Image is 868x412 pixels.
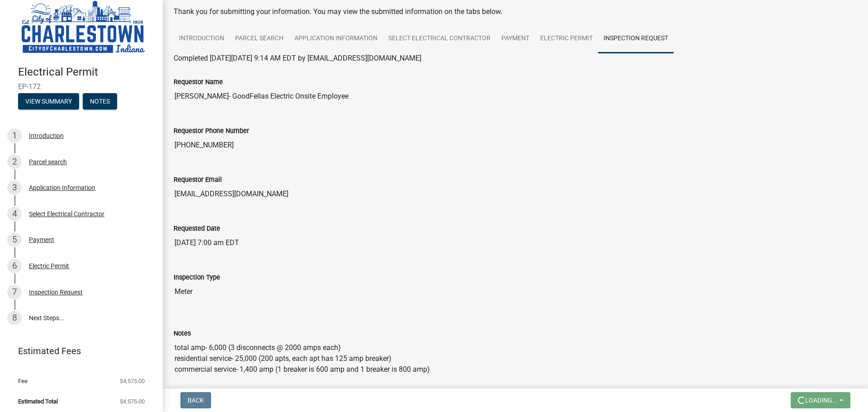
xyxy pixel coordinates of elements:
div: 3 [7,180,22,195]
div: Payment [29,237,54,243]
a: Payment [496,24,535,53]
label: Requested Date [174,226,220,232]
div: Parcel search [29,159,67,165]
a: Select Electrical Contractor [383,24,496,53]
label: Inspection Type [174,275,220,281]
div: 5 [7,232,22,247]
div: 1 [7,128,22,143]
label: Requestor Phone Number [174,128,249,134]
div: 2 [7,155,22,169]
div: 7 [7,285,22,299]
div: 6 [7,259,22,273]
label: Requestor Email [174,177,222,183]
div: Thank you for submitting your information. You may view the submitted information on the tabs below. [174,6,857,17]
div: Application Information [29,185,95,191]
span: Completed [DATE][DATE] 9:14 AM EDT by [EMAIL_ADDRESS][DOMAIN_NAME] [174,54,421,62]
span: Loading... [805,397,838,404]
a: Application Information [289,24,383,53]
span: EP-172 [18,82,145,91]
button: Notes [83,93,117,109]
h4: Electrical Permit [18,66,156,79]
div: 8 [7,311,22,325]
div: Electric Permit [29,263,69,269]
a: Inspection Request [598,24,674,53]
button: Back [180,392,211,408]
span: $4,575.00 [120,378,145,384]
span: $4,575.00 [120,398,145,404]
button: View Summary [18,93,79,109]
span: Back [188,397,204,404]
textarea: Building 3 total amp- 6,000 (3 disconnects @ 2000 amps each) residential service- 25,000 (200 apt... [174,339,857,400]
div: 4 [7,207,22,221]
wm-modal-confirm: Notes [83,98,117,105]
a: Electric Permit [535,24,598,53]
div: Select Electrical Contractor [29,211,104,217]
a: Introduction [174,24,230,53]
a: Estimated Fees [7,342,148,360]
label: Requestor Name [174,79,223,85]
wm-modal-confirm: Summary [18,98,79,105]
div: Introduction [29,133,64,139]
button: Loading... [791,392,850,408]
label: Notes [174,331,191,337]
span: Estimated Total [18,398,58,404]
a: Parcel search [230,24,289,53]
span: Fee [18,378,28,384]
div: Inspection Request [29,289,83,295]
